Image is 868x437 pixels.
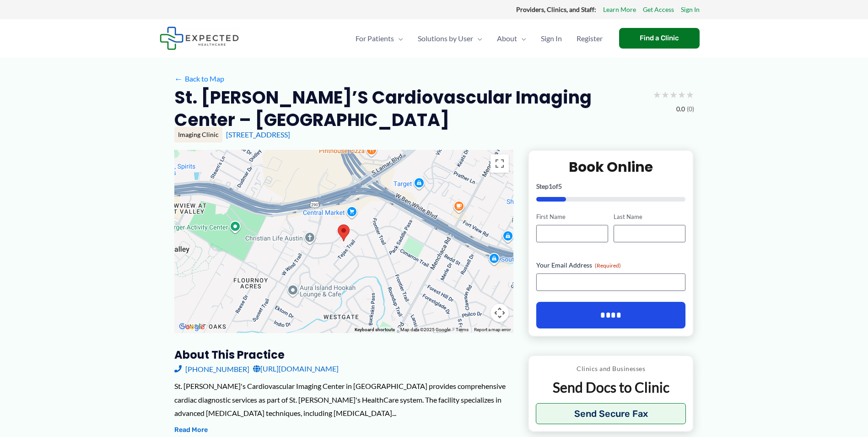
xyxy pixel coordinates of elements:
[653,86,661,103] span: ★
[226,130,290,139] a: [STREET_ADDRESS]
[558,182,562,190] span: 5
[676,103,685,115] span: 0.0
[348,22,610,55] nav: Primary Site Navigation
[619,28,700,49] a: Find a Clinic
[174,425,208,436] button: Read More
[516,5,596,13] strong: Providers, Clinics, and Staff:
[643,4,674,16] a: Get Access
[614,213,685,221] label: Last Name
[497,22,517,55] span: About
[456,327,469,332] a: Terms
[174,127,222,142] div: Imaging Clinic
[536,213,608,221] label: First Name
[603,4,636,16] a: Learn More
[410,22,490,55] a: Solutions by UserMenu Toggle
[348,22,410,55] a: For PatientsMenu Toggle
[253,362,339,376] a: [URL][DOMAIN_NAME]
[549,182,552,190] span: 1
[536,363,686,375] p: Clinics and Businesses
[577,22,603,55] span: Register
[400,327,450,332] span: Map data ©2025 Google
[569,22,610,55] a: Register
[517,22,526,55] span: Menu Toggle
[174,348,513,362] h3: About this practice
[355,327,395,333] button: Keyboard shortcuts
[669,86,678,103] span: ★
[534,22,569,55] a: Sign In
[490,22,534,55] a: AboutMenu Toggle
[160,27,239,50] img: Expected Healthcare Logo - side, dark font, small
[595,262,621,269] span: (Required)
[418,22,473,55] span: Solutions by User
[536,183,686,190] p: Step of
[541,22,562,55] span: Sign In
[394,22,403,55] span: Menu Toggle
[177,321,207,333] a: Open this area in Google Maps (opens a new window)
[678,86,686,103] span: ★
[536,378,686,396] p: Send Docs to Clinic
[174,379,513,420] div: St. [PERSON_NAME]'s Cardiovascular Imaging Center in [GEOGRAPHIC_DATA] provides comprehensive car...
[177,321,207,333] img: Google
[473,22,482,55] span: Menu Toggle
[536,158,686,176] h2: Book Online
[174,74,183,83] span: ←
[174,72,224,86] a: ←Back to Map
[174,362,249,376] a: [PHONE_NUMBER]
[661,86,669,103] span: ★
[474,327,511,332] a: Report a map error
[687,103,694,115] span: (0)
[174,86,646,131] h2: St. [PERSON_NAME]’s Cardiovascular Imaging Center – [GEOGRAPHIC_DATA]
[491,304,509,322] button: Map camera controls
[536,403,686,424] button: Send Secure Fax
[686,86,694,103] span: ★
[681,4,700,16] a: Sign In
[491,154,509,173] button: Toggle fullscreen view
[536,261,686,270] label: Your Email Address
[356,22,394,55] span: For Patients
